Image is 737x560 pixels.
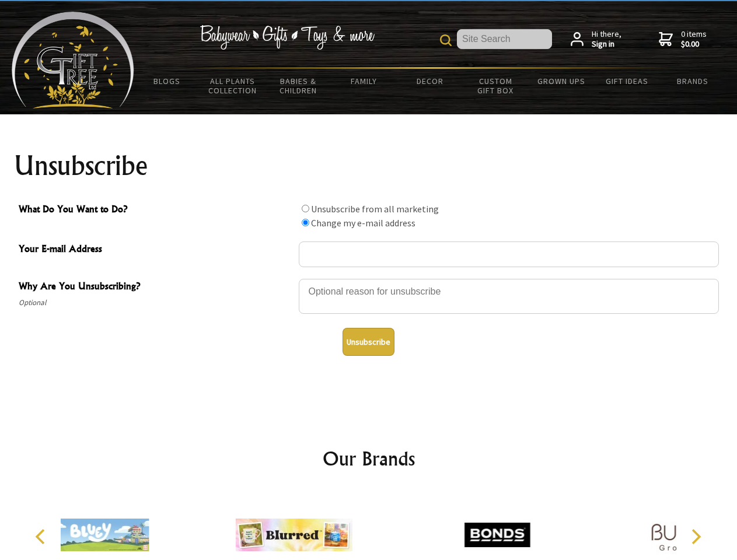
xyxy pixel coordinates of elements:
[592,29,621,50] span: Hi there,
[457,29,552,49] input: Site Search
[397,69,463,93] a: Decor
[311,217,415,229] label: Change my e-mail address
[29,524,55,549] button: Previous
[19,279,293,296] span: Why Are You Unsubscribing?
[299,279,719,314] textarea: Why Are You Unsubscribing?
[571,29,621,50] a: Hi there,Sign in
[14,152,724,180] h1: Unsubscribe
[302,205,309,212] input: What Do You Want to Do?
[134,69,200,93] a: BLOGS
[463,69,529,103] a: Custom Gift Box
[266,69,331,103] a: Babies & Children
[19,296,293,310] span: Optional
[200,69,266,103] a: All Plants Collection
[12,12,134,108] img: Babyware - Gifts - Toys and more...
[659,29,707,50] a: 0 items$0.00
[683,524,708,549] button: Next
[299,242,719,267] input: Your E-mail Address
[331,69,397,93] a: Family
[343,328,394,356] button: Unsubscribe
[660,69,726,93] a: Brands
[302,219,309,226] input: What Do You Want to Do?
[594,69,660,93] a: Gift Ideas
[440,34,452,46] img: product search
[528,69,594,93] a: Grown Ups
[681,29,707,50] span: 0 items
[200,25,375,50] img: Babywear - Gifts - Toys & more
[311,203,439,215] label: Unsubscribe from all marketing
[592,39,621,50] strong: Sign in
[19,242,293,258] span: Your E-mail Address
[19,202,293,219] span: What Do You Want to Do?
[23,444,714,473] h2: Our Brands
[681,39,707,50] strong: $0.00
